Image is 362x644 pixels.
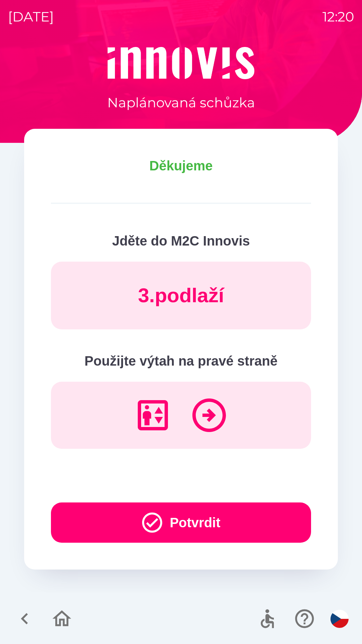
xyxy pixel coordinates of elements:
[8,7,54,27] p: [DATE]
[51,351,311,371] p: Použijte výtah na pravé straně
[330,610,349,628] img: cs flag
[138,283,224,308] p: 3 . podlaží
[51,231,311,251] p: Jděte do M2C Innovis
[107,93,255,113] p: Naplánovaná schůzka
[51,156,311,176] p: Děkujeme
[24,47,338,79] img: Logo
[322,7,354,27] p: 12:20
[51,502,311,543] button: Potvrdit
